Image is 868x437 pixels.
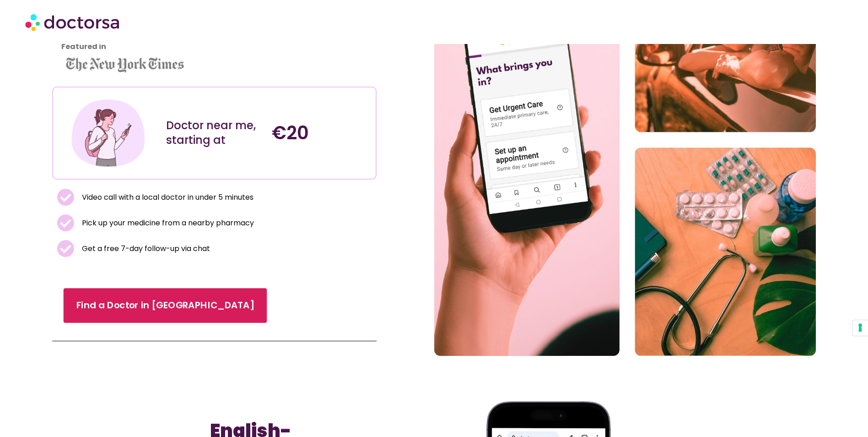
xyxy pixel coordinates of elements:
h4: €20 [272,122,369,144]
span: Get a free 7-day follow-up via chat [80,242,210,255]
div: Doctor near me, starting at [166,118,263,147]
span: Find a Doctor in [GEOGRAPHIC_DATA] [76,299,254,312]
button: Your consent preferences for tracking technologies [852,320,868,336]
span: Video call with a local doctor in under 5 minutes [80,191,253,204]
strong: Featured in [61,41,106,52]
span: Pick up your medicine from a nearby pharmacy [80,217,254,229]
img: Illustration depicting a young woman in a casual outfit, engaged with her smartphone. She has a p... [70,94,147,172]
a: Find a Doctor in [GEOGRAPHIC_DATA] [64,288,267,323]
